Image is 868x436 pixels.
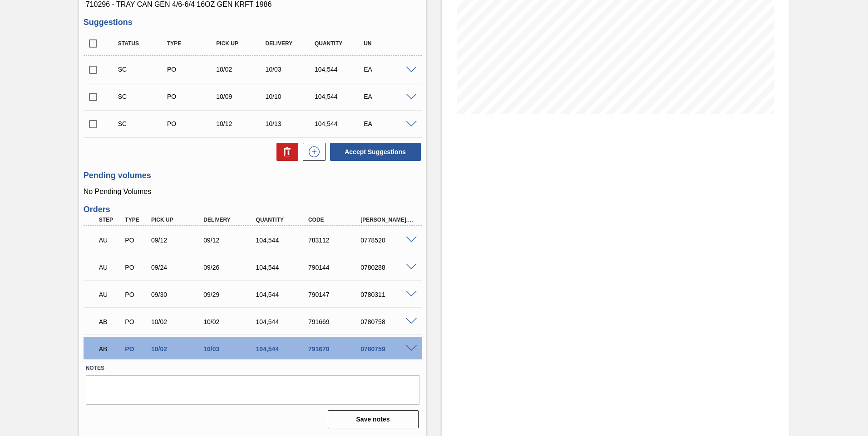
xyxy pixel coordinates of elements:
[123,291,150,298] div: Purchase order
[312,40,367,47] div: Quantity
[149,345,207,353] div: 10/02/2025
[97,230,124,250] div: Awaiting Unload
[263,120,318,127] div: 10/13/2025
[123,345,150,353] div: Purchase order
[306,318,365,325] div: 791669
[361,93,416,100] div: EA
[149,318,207,325] div: 10/02/2025
[123,264,150,271] div: Purchase order
[306,217,365,223] div: Code
[361,120,416,127] div: EA
[99,264,122,271] p: AU
[254,318,312,325] div: 104,544
[358,291,417,298] div: 0780311
[84,171,422,180] h3: Pending volumes
[254,217,312,223] div: Quantity
[97,217,124,223] div: Step
[149,264,207,271] div: 09/24/2025
[99,291,122,298] p: AU
[165,120,220,127] div: Purchase order
[272,143,298,161] div: Delete Suggestions
[214,93,269,100] div: 10/09/2025
[86,362,419,375] label: Notes
[358,217,417,223] div: [PERSON_NAME]. ID
[306,264,365,271] div: 790144
[99,345,122,353] p: AB
[149,217,207,223] div: Pick up
[358,237,417,244] div: 0778520
[201,217,260,223] div: Delivery
[165,66,220,73] div: Purchase order
[306,345,365,353] div: 791670
[86,0,419,9] span: 710296 - TRAY CAN GEN 4/6-6/4 16OZ GEN KRFT 1986
[312,120,367,127] div: 104,544
[312,66,367,73] div: 104,544
[306,237,365,244] div: 783112
[325,142,422,162] div: Accept Suggestions
[123,217,150,223] div: Type
[214,120,269,127] div: 10/12/2025
[358,264,417,271] div: 0780288
[330,143,421,161] button: Accept Suggestions
[116,40,171,47] div: Status
[254,264,312,271] div: 104,544
[201,318,260,325] div: 10/02/2025
[263,66,318,73] div: 10/03/2025
[358,318,417,325] div: 0780758
[263,93,318,100] div: 10/10/2025
[254,291,312,298] div: 104,544
[201,237,260,244] div: 09/12/2025
[123,318,150,325] div: Purchase order
[214,66,269,73] div: 10/02/2025
[214,40,269,47] div: Pick up
[254,345,312,353] div: 104,544
[298,143,325,161] div: New suggestion
[201,291,260,298] div: 09/29/2025
[201,264,260,271] div: 09/26/2025
[97,285,124,305] div: Awaiting Unload
[99,318,122,325] p: AB
[254,237,312,244] div: 104,544
[97,257,124,277] div: Awaiting Unload
[97,339,124,359] div: Awaiting Billing
[306,291,365,298] div: 790147
[312,93,367,100] div: 104,544
[97,312,124,332] div: Awaiting Billing
[263,40,318,47] div: Delivery
[149,237,207,244] div: 09/12/2025
[165,93,220,100] div: Purchase order
[361,66,416,73] div: EA
[165,40,220,47] div: Type
[116,93,171,100] div: Suggestion Created
[328,410,419,428] button: Save notes
[84,18,422,27] h3: Suggestions
[99,237,122,244] p: AU
[84,188,422,196] p: No Pending Volumes
[116,66,171,73] div: Suggestion Created
[149,291,207,298] div: 09/30/2025
[84,205,422,214] h3: Orders
[123,237,150,244] div: Purchase order
[358,345,417,353] div: 0780759
[116,120,171,127] div: Suggestion Created
[201,345,260,353] div: 10/03/2025
[361,40,416,47] div: UN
